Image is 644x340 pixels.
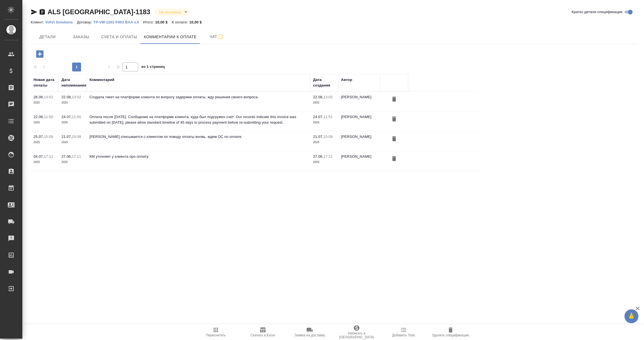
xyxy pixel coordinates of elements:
[313,95,323,99] p: 22.08,
[72,115,81,119] p: 11:50
[72,154,81,159] p: 17:11
[45,20,77,24] p: VIAVI Solutions
[72,135,81,139] p: 15:09
[34,120,56,125] p: 2025
[32,48,48,60] button: Добавить комментарий
[61,154,72,159] p: 27.06,
[93,20,143,24] a: TP-VM-1201-F003 BAA v.4
[44,95,53,99] p: 13:02
[34,33,61,40] span: Детали
[624,309,638,323] button: 🙏
[627,310,636,322] span: 🙏
[61,115,72,119] p: 24.07,
[89,94,307,100] p: Создала тикет на платформе клиента по вопросу задержки оплаты, жду решения своего вопроса.
[89,77,114,83] div: Комментарий
[45,20,77,24] a: VIAVI Solutions
[155,20,172,24] p: 10,00 $
[143,20,155,24] p: Итого:
[31,20,45,24] p: Клиент:
[77,20,93,24] p: Договор:
[338,131,380,151] td: [PERSON_NAME]
[313,135,323,139] p: 21.07,
[34,95,44,99] p: 26.08,
[338,92,380,111] td: [PERSON_NAME]
[44,115,53,119] p: 11:50
[313,100,335,106] p: 2025
[323,154,333,159] p: 17:11
[389,114,399,124] button: Удалить
[34,77,56,88] div: Новая дата оплаты
[89,154,307,159] p: КМ уточняет у клиента про оплату.
[89,114,307,125] p: Оплата после [DATE]. Сообщение на платформе клиента, куда был подгружен счет: Our records indicat...
[313,115,323,119] p: 24.07,
[34,100,56,106] p: 2025
[48,8,150,16] a: ALS [GEOGRAPHIC_DATA]-1183
[313,154,323,159] p: 27.06,
[72,95,81,99] p: 13:02
[34,115,44,119] p: 22.08,
[61,159,84,165] p: 2025
[389,154,399,164] button: Удалить
[323,135,333,139] p: 15:09
[39,9,46,15] button: Скопировать ссылку
[93,20,143,24] p: TP-VM-1201-F003 BAA v.4
[44,135,53,139] p: 15:09
[572,9,622,15] span: Кратко детали спецификации
[61,135,72,139] p: 21.07,
[61,120,84,125] p: 2025
[61,95,72,99] p: 22.08,
[189,20,206,24] p: 10,00 $
[338,151,380,171] td: [PERSON_NAME]
[31,9,37,15] button: Скопировать ссылку для ЯМессенджера
[34,135,44,139] p: 25.07,
[34,159,56,165] p: 2025
[203,33,230,40] span: Чат
[61,140,84,145] p: 2025
[313,140,335,145] p: 2025
[389,94,399,105] button: Удалить
[89,134,307,140] p: [PERSON_NAME] списывается с клиентом по поводу оплаты вновь, ждем ОС по оплате.
[338,111,380,131] td: [PERSON_NAME]
[313,77,335,88] div: Дата создания
[155,8,189,16] div: Не оплачена
[323,95,333,99] p: 13:02
[157,10,182,15] button: Не оплачена
[61,77,86,88] div: Дата напоминания
[68,33,94,40] span: Заказы
[144,33,197,40] span: Комментарии к оплате
[313,159,335,165] p: 2025
[101,33,137,40] span: Счета и оплаты
[313,120,335,125] p: 2025
[61,100,84,106] p: 2025
[389,134,399,144] button: Удалить
[172,20,190,24] p: К оплате:
[44,154,53,159] p: 17:11
[34,154,44,159] p: 04.07,
[141,63,165,71] span: из 1 страниц
[217,33,224,40] svg: Подписаться
[341,77,352,83] div: Автор
[323,115,333,119] p: 11:51
[34,140,56,145] p: 2025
